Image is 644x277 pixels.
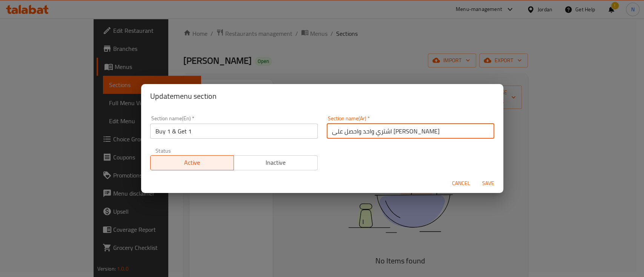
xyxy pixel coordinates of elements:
button: Inactive [234,155,318,170]
span: Active [154,157,231,168]
button: Save [476,176,500,190]
h2: Update menu section [150,90,494,102]
button: Cancel [449,176,473,190]
button: Active [150,155,234,170]
span: Inactive [237,157,315,168]
span: Save [479,179,497,188]
input: Please enter section name(ar) [327,124,494,139]
input: Please enter section name(en) [150,124,318,139]
span: Cancel [452,179,470,188]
